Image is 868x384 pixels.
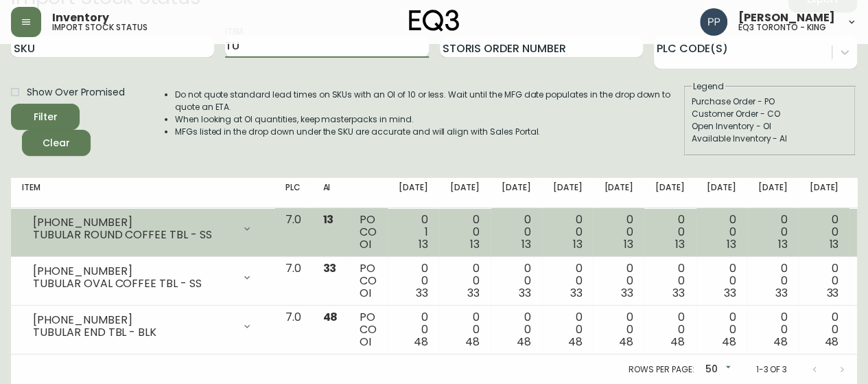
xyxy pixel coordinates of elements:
div: Purchase Order - PO [692,95,848,108]
h5: import stock status [52,23,148,32]
div: 0 0 [450,311,480,348]
th: [DATE] [439,178,491,208]
div: 0 0 [655,214,685,251]
div: [PHONE_NUMBER]TUBULAR ROUND COFFEE TBL - SS [22,214,263,244]
span: Clear [33,135,80,152]
span: 33 [519,285,531,301]
div: 0 0 [809,214,838,251]
span: 33 [672,285,685,301]
span: 33 [416,285,428,301]
div: [PHONE_NUMBER] [33,265,233,278]
div: 0 0 [604,214,633,251]
th: [DATE] [798,178,849,208]
span: 13 [829,236,838,252]
div: 0 0 [553,262,583,300]
span: [PERSON_NAME] [738,12,835,23]
div: Available Inventory - AI [692,133,848,145]
th: [DATE] [747,178,799,208]
div: 0 0 [655,311,685,348]
div: 0 0 [553,214,583,251]
li: MFGs listed in the drop down under the SKU are accurate and will align with Sales Portal. [175,126,683,138]
div: 0 0 [707,311,736,348]
span: 33 [826,285,838,301]
span: OI [360,285,371,301]
th: [DATE] [696,178,747,208]
span: 13 [624,236,633,252]
div: 0 0 [758,311,788,348]
div: 0 0 [399,262,428,300]
th: [DATE] [491,178,542,208]
div: [PHONE_NUMBER] [33,314,233,326]
div: 0 0 [707,214,736,251]
th: [DATE] [388,178,439,208]
div: [PHONE_NUMBER] [33,216,233,229]
img: logo [409,10,460,32]
div: TUBULAR ROUND COFFEE TBL - SS [33,229,233,241]
div: 0 1 [399,214,428,251]
th: PLC [274,178,312,208]
span: 13 [572,236,582,252]
span: 33 [570,285,582,301]
div: [PERSON_NAME] [41,56,189,74]
div: TUBULAR END TBL - BLK [33,326,233,339]
img: 93ed64739deb6bac3372f15ae91c6632 [700,8,727,36]
span: 13 [675,236,685,252]
div: 0 0 [809,262,838,300]
li: When looking at OI quantities, keep masterpacks in mind. [175,113,683,126]
span: Inventory [52,12,109,23]
div: 50 [699,359,734,381]
span: 33 [775,285,787,301]
div: [PHONE_NUMBER]TUBULAR OVAL COFFEE TBL - SS [22,262,263,293]
div: 0 0 [707,262,736,300]
span: 48 [322,309,338,325]
div: 0 0 [809,311,838,348]
div: TUBULAR OVAL COFFEE TBL - SS [33,278,233,290]
span: OI [360,334,371,350]
p: Rows per page: [629,363,694,376]
div: 2-Piece Sectional [41,74,189,95]
td: 7.0 [274,208,312,257]
button: Clear [22,130,91,156]
span: Show Over Promised [27,85,125,100]
td: 7.0 [274,257,312,306]
div: 0 0 [604,311,633,348]
div: From [41,100,189,111]
p: 1-3 of 3 [755,363,787,376]
span: 48 [824,334,838,350]
div: 0 0 [604,262,633,300]
div: 0 0 [758,262,788,300]
h5: eq3 toronto - king [738,23,826,32]
span: 13 [777,236,787,252]
span: 48 [722,334,736,350]
div: 0 0 [502,214,531,251]
span: 13 [727,236,736,252]
th: [DATE] [644,178,696,208]
li: Do not quote standard lead times on SKUs with an OI of 10 or less. Wait until the MFG date popula... [175,89,683,113]
span: 33 [724,285,736,301]
span: 48 [567,334,582,350]
span: 48 [773,334,787,350]
span: 48 [670,334,685,350]
span: 48 [517,334,531,350]
legend: Legend [692,80,725,93]
div: 0 0 [502,262,531,300]
div: [PHONE_NUMBER]TUBULAR END TBL - BLK [22,311,263,341]
div: 0 0 [655,262,685,300]
div: 0 0 [758,214,788,251]
span: 48 [619,334,633,350]
span: 48 [465,334,480,350]
div: PO CO [360,262,377,300]
td: 7.0 [274,306,312,354]
button: Filter [11,104,80,130]
span: OI [360,236,371,252]
div: 0 0 [502,311,531,348]
div: 0 0 [450,214,480,251]
th: [DATE] [542,178,594,208]
div: Open Inventory - OI [692,120,848,133]
div: 0 0 [399,311,428,348]
span: 13 [419,236,428,252]
span: 48 [414,334,428,350]
span: 13 [470,236,480,252]
div: Filter [34,109,58,126]
span: 33 [467,285,480,301]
